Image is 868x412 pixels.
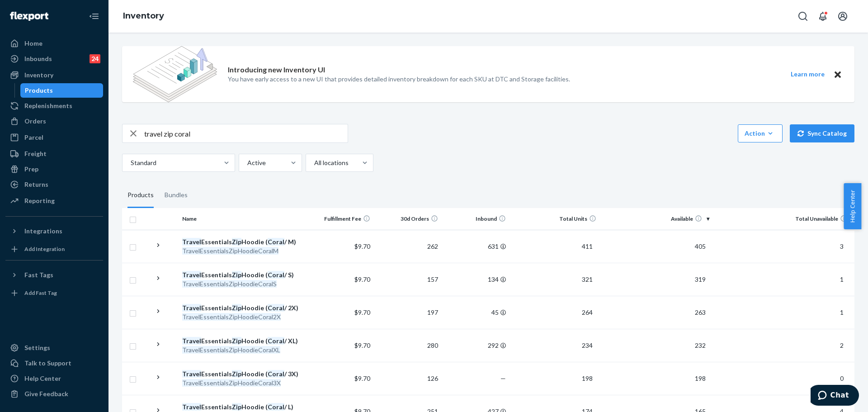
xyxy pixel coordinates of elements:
[182,237,302,246] div: Essentials Hoodie ( / M)
[354,275,370,283] span: $9.70
[5,52,103,66] a: Inbounds24
[790,124,854,142] button: Sync Catalog
[5,36,103,51] a: Home
[232,403,241,411] em: Zip
[20,83,104,98] a: Products
[232,238,241,246] em: Zip
[165,183,188,208] div: Bundles
[5,147,103,161] a: Freight
[228,65,325,75] p: Introducing new Inventory UI
[5,387,103,401] button: Give Feedback
[182,369,302,379] div: Essentials Hoodie ( / 3X)
[374,329,442,362] td: 280
[127,183,154,208] div: Products
[182,280,277,288] em: TravelEssentialsZipHoodieCoralS
[691,242,709,250] span: 405
[24,245,65,253] div: Add Integration
[123,11,164,21] a: Inventory
[313,158,314,167] input: All locations
[5,114,103,128] a: Orders
[24,54,52,63] div: Inbounds
[5,286,103,300] a: Add Fast Tag
[745,129,776,138] div: Action
[836,341,847,349] span: 2
[182,304,201,312] em: Travel
[5,162,103,176] a: Prep
[25,86,53,95] div: Products
[811,385,859,407] iframe: Opens a widget where you can chat to one of our agents
[268,304,284,312] em: Coral
[600,208,713,230] th: Available
[836,242,847,250] span: 3
[836,374,847,382] span: 0
[24,359,71,368] div: Talk to Support
[182,379,281,387] em: TravelEssentialsZipHoodieCoral3X
[691,341,709,349] span: 232
[24,196,55,205] div: Reporting
[836,275,847,283] span: 1
[144,124,348,142] input: Search inventory by name or sku
[844,183,861,229] button: Help Center
[442,329,509,362] td: 292
[354,341,370,349] span: $9.70
[182,370,201,378] em: Travel
[5,99,103,113] a: Replenishments
[834,7,852,25] button: Open account menu
[268,238,284,246] em: Coral
[578,275,596,283] span: 321
[268,337,284,345] em: Coral
[24,374,61,383] div: Help Center
[246,158,247,167] input: Active
[24,101,72,110] div: Replenishments
[578,341,596,349] span: 234
[691,308,709,316] span: 263
[442,208,509,230] th: Inbound
[179,208,306,230] th: Name
[691,275,709,283] span: 319
[24,343,50,352] div: Settings
[5,194,103,208] a: Reporting
[182,270,302,279] div: Essentials Hoodie ( / S)
[182,247,278,255] em: TravelEssentialsZipHoodieCoralM
[794,7,812,25] button: Open Search Box
[691,374,709,382] span: 198
[509,208,600,230] th: Total Units
[116,3,171,29] ol: breadcrumbs
[133,46,217,102] img: new-reports-banner-icon.82668bd98b6a51aee86340f2a7b77ae3.png
[232,370,241,378] em: Zip
[5,224,103,238] button: Integrations
[354,308,370,316] span: $9.70
[24,71,53,80] div: Inventory
[182,238,201,246] em: Travel
[306,208,374,230] th: Fulfillment Fee
[578,242,596,250] span: 411
[442,230,509,263] td: 631
[24,389,68,398] div: Give Feedback
[785,69,830,80] button: Learn more
[374,208,442,230] th: 30d Orders
[374,296,442,329] td: 197
[90,54,100,63] div: 24
[578,308,596,316] span: 264
[713,208,854,230] th: Total Unavailable
[836,308,847,316] span: 1
[24,180,48,189] div: Returns
[24,133,43,142] div: Parcel
[182,403,302,412] div: Essentials Hoodie ( / L)
[182,271,201,279] em: Travel
[268,403,284,411] em: Coral
[5,68,103,82] a: Inventory
[10,12,48,21] img: Flexport logo
[442,263,509,296] td: 134
[182,337,201,345] em: Travel
[442,296,509,329] td: 45
[5,130,103,145] a: Parcel
[5,356,103,370] button: Talk to Support
[354,242,370,250] span: $9.70
[182,336,302,346] div: Essentials Hoodie ( / XL)
[5,341,103,355] a: Settings
[500,374,506,382] span: —
[232,271,241,279] em: Zip
[24,165,38,174] div: Prep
